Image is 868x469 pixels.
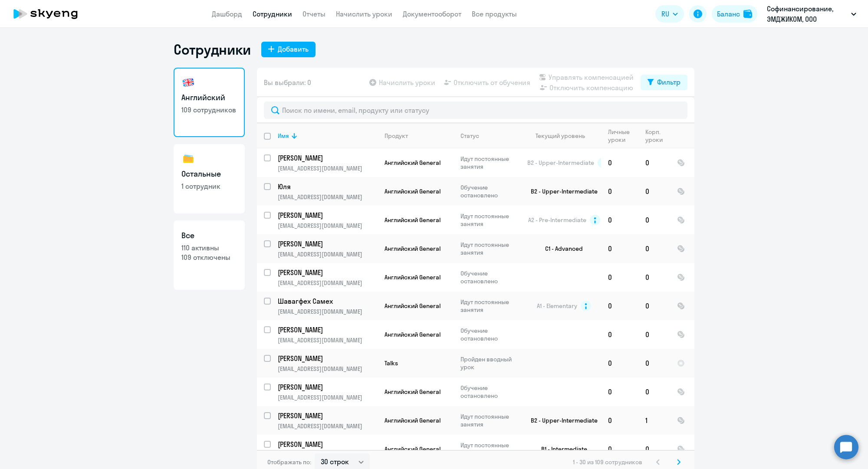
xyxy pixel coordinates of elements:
p: [PERSON_NAME] [278,153,376,163]
a: [PERSON_NAME] [278,153,377,163]
p: [EMAIL_ADDRESS][DOMAIN_NAME] [278,164,377,172]
span: Английский General [385,445,441,453]
div: Добавить [278,44,309,54]
span: Английский General [385,159,441,167]
a: [PERSON_NAME] [278,268,377,277]
p: [EMAIL_ADDRESS][DOMAIN_NAME] [278,365,377,373]
h3: Английский [181,92,237,103]
span: Отображать по: [267,458,311,466]
p: [EMAIL_ADDRESS][DOMAIN_NAME] [278,193,377,201]
a: Дашборд [212,10,242,18]
td: 0 [601,377,638,406]
p: [EMAIL_ADDRESS][DOMAIN_NAME] [278,336,377,344]
td: 0 [601,148,638,177]
button: RU [655,5,684,23]
div: Баланс [717,9,740,19]
a: [PERSON_NAME] [278,439,377,449]
span: Английский General [385,245,441,253]
a: Юля [278,182,377,191]
p: 109 отключены [181,253,237,262]
img: english [181,75,195,89]
td: 0 [601,263,638,292]
a: [PERSON_NAME] [278,411,377,420]
div: Личные уроки [608,128,638,144]
p: Юля [278,182,376,191]
a: Начислить уроки [336,10,392,18]
td: 0 [601,292,638,320]
td: 0 [601,234,638,263]
span: Английский General [385,417,441,424]
a: Все110 активны109 отключены [174,220,245,290]
span: B2 - Upper-Intermediate [527,159,594,167]
h3: Все [181,230,237,241]
a: [PERSON_NAME] [278,325,377,335]
span: Английский General [385,216,441,224]
div: Продукт [385,132,408,140]
button: Фильтр [641,75,687,90]
div: Статус [460,132,479,140]
div: Продукт [385,132,453,140]
span: Английский General [385,187,441,195]
p: Идут постоянные занятия [460,298,520,314]
td: 0 [601,177,638,206]
td: B1 - Intermediate [520,435,601,463]
button: Балансbalance [712,5,757,23]
p: Обучение остановлено [460,269,520,285]
div: Фильтр [657,77,681,87]
a: Отчеты [302,10,325,18]
span: Talks [385,359,398,367]
p: Софинансирование, ЭМДЖИКОМ, ООО [767,3,848,24]
p: 110 активны [181,243,237,253]
div: Личные уроки [608,128,632,144]
td: 0 [638,320,670,349]
span: A2 - Pre-Intermediate [528,216,586,224]
td: 0 [638,435,670,463]
a: [PERSON_NAME] [278,239,377,249]
div: Имя [278,132,289,140]
p: [EMAIL_ADDRESS][DOMAIN_NAME] [278,422,377,430]
td: 0 [638,349,670,377]
p: Обучение остановлено [460,384,520,400]
span: Английский General [385,302,441,310]
a: Документооборот [403,10,461,18]
input: Поиск по имени, email, продукту или статусу [264,102,687,119]
img: others [181,152,195,166]
a: [PERSON_NAME] [278,210,377,220]
td: 1 [638,406,670,435]
div: Корп. уроки [645,128,664,144]
p: 1 сотрудник [181,181,237,191]
span: A1 - Elementary [537,302,577,310]
p: 109 сотрудников [181,105,237,115]
p: Идут постоянные занятия [460,241,520,256]
span: 1 - 30 из 109 сотрудников [573,458,642,466]
p: [PERSON_NAME] [278,439,376,449]
p: [PERSON_NAME] [278,411,376,420]
a: Все продукты [472,10,517,18]
img: balance [743,10,752,18]
span: Английский General [385,273,441,281]
div: Текущий уровень [527,132,601,140]
td: 0 [601,349,638,377]
td: B2 - Upper-Intermediate [520,177,601,206]
span: Английский General [385,331,441,338]
td: 0 [601,206,638,234]
td: 0 [638,263,670,292]
div: Имя [278,132,377,140]
td: 0 [638,292,670,320]
h1: Сотрудники [174,41,251,58]
td: C1 - Advanced [520,234,601,263]
td: 0 [601,320,638,349]
p: Обучение остановлено [460,184,520,199]
p: Пройден вводный урок [460,355,520,371]
td: 0 [638,148,670,177]
button: Софинансирование, ЭМДЖИКОМ, ООО [763,3,861,24]
td: 0 [638,177,670,206]
td: 0 [601,435,638,463]
span: RU [661,9,669,19]
span: Английский General [385,388,441,396]
span: Вы выбрали: 0 [264,77,311,88]
p: [PERSON_NAME] [278,268,376,277]
p: Обучение остановлено [460,327,520,342]
p: [EMAIL_ADDRESS][DOMAIN_NAME] [278,394,377,401]
td: 0 [638,234,670,263]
